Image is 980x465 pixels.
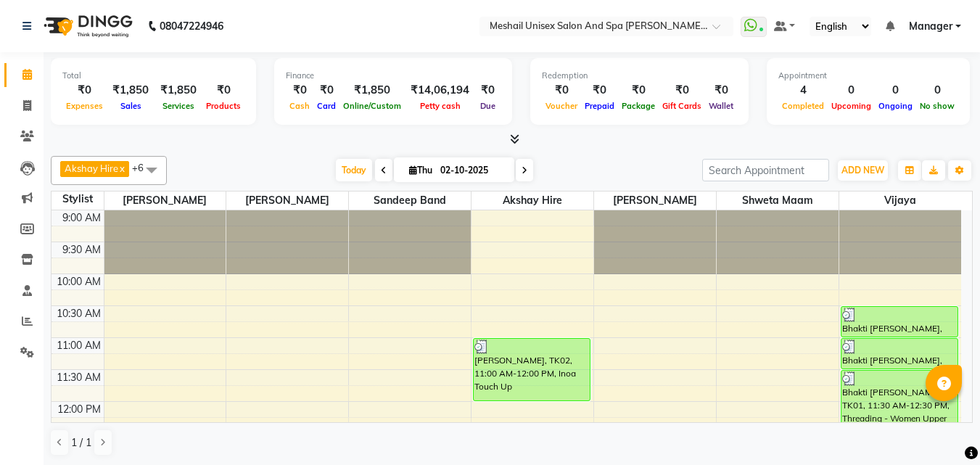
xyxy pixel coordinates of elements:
[54,306,104,321] div: 10:30 AM
[436,160,508,181] input: 2025-10-02
[313,82,339,99] div: ₹0
[405,165,436,176] span: Thu
[581,82,618,99] div: ₹0
[54,402,104,417] div: 12:00 PM
[778,101,828,111] span: Completed
[475,82,501,99] div: ₹0
[542,70,737,82] div: Redemption
[160,6,223,46] b: 08047224946
[542,82,581,99] div: ₹0
[104,192,226,210] span: [PERSON_NAME]
[916,82,958,99] div: 0
[542,101,581,111] span: Voucher
[705,101,737,111] span: Wallet
[909,19,952,34] span: Manager
[62,101,107,111] span: Expenses
[702,159,829,181] input: Search Appointment
[286,82,313,99] div: ₹0
[107,82,155,99] div: ₹1,850
[717,192,839,210] span: Shweta maam
[828,82,875,99] div: 0
[54,370,104,385] div: 11:30 AM
[919,407,965,450] iframe: chat widget
[416,101,464,111] span: Petty cash
[841,371,958,432] div: Bhakti [PERSON_NAME], TK01, 11:30 AM-12:30 PM, Threading - Women Upper Lip,Threading - Women Fore...
[841,307,958,337] div: Bhakti [PERSON_NAME], TK01, 10:30 AM-11:00 AM, Threading - Women Eye Brows
[405,82,475,99] div: ₹14,06,194
[581,101,618,111] span: Prepaid
[838,160,888,181] button: ADD NEW
[472,192,593,210] span: Akshay Hire
[155,82,202,99] div: ₹1,850
[705,82,737,99] div: ₹0
[659,101,705,111] span: Gift Cards
[828,101,875,111] span: Upcoming
[916,101,958,111] span: No show
[118,162,125,174] a: x
[202,101,244,111] span: Products
[65,162,118,174] span: Akshay Hire
[132,162,155,173] span: +6
[477,101,499,111] span: Due
[202,82,244,99] div: ₹0
[875,101,916,111] span: Ongoing
[117,101,145,111] span: Sales
[349,192,471,210] span: Sandeep Band
[618,82,659,99] div: ₹0
[286,101,313,111] span: Cash
[62,82,107,99] div: ₹0
[778,70,958,82] div: Appointment
[339,101,405,111] span: Online/Custom
[159,101,198,111] span: Services
[841,339,958,369] div: Bhakti [PERSON_NAME], TK01, 11:00 AM-11:30 AM, Threading - Women Upper Lip
[778,82,828,99] div: 4
[71,435,91,450] span: 1 / 1
[54,274,104,289] div: 10:00 AM
[286,70,501,82] div: Finance
[62,70,244,82] div: Total
[474,339,590,400] div: [PERSON_NAME], TK02, 11:00 AM-12:00 PM, Inoa Touch Up
[839,192,961,210] span: Vijaya
[594,192,716,210] span: [PERSON_NAME]
[59,210,104,226] div: 9:00 AM
[336,159,372,181] span: Today
[313,101,339,111] span: Card
[226,192,348,210] span: [PERSON_NAME]
[54,338,104,353] div: 11:00 AM
[59,242,104,258] div: 9:30 AM
[875,82,916,99] div: 0
[659,82,705,99] div: ₹0
[52,192,104,207] div: Stylist
[618,101,659,111] span: Package
[841,165,884,176] span: ADD NEW
[339,82,405,99] div: ₹1,850
[37,6,136,46] img: logo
